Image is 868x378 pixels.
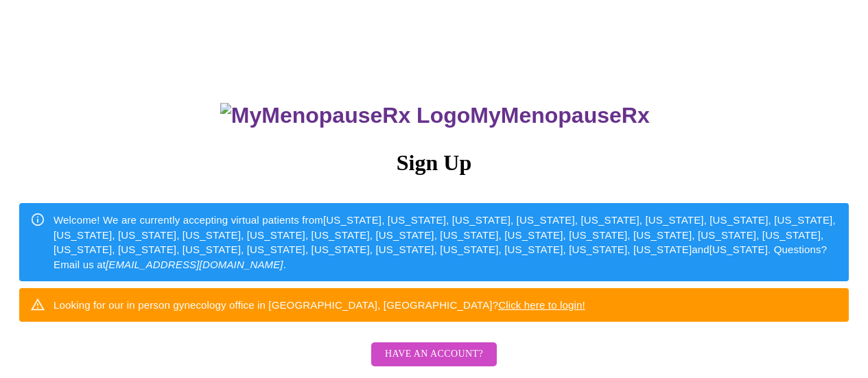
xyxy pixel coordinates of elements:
[498,299,585,311] a: Click here to login!
[19,150,849,176] h3: Sign Up
[21,103,849,128] h3: MyMenopauseRx
[368,357,500,369] a: Have an account?
[106,259,283,270] em: [EMAIL_ADDRESS][DOMAIN_NAME]
[54,207,838,277] div: Welcome! We are currently accepting virtual patients from [US_STATE], [US_STATE], [US_STATE], [US...
[371,342,497,366] button: Have an account?
[220,103,470,128] img: MyMenopauseRx Logo
[385,346,483,363] span: Have an account?
[54,292,585,318] div: Looking for our in person gynecology office in [GEOGRAPHIC_DATA], [GEOGRAPHIC_DATA]?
